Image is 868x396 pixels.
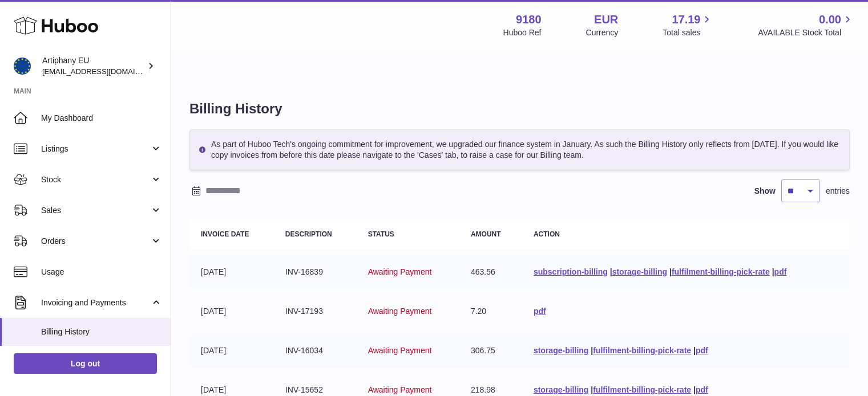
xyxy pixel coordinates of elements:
a: storage-billing [534,385,588,394]
span: Awaiting Payment [368,307,432,316]
span: [EMAIL_ADDRESS][DOMAIN_NAME] [42,67,168,76]
td: INV-16034 [274,334,357,368]
strong: Status [368,230,394,238]
td: [DATE] [189,255,274,289]
span: | [772,267,774,276]
strong: Description [285,230,332,238]
a: pdf [534,307,546,316]
a: Log out [14,353,157,374]
span: Invoicing and Payments [41,297,150,308]
a: pdf [696,346,708,355]
span: 0.00 [819,12,841,27]
strong: Action [534,230,560,238]
td: [DATE] [189,334,274,368]
td: 7.20 [459,295,522,328]
span: entries [826,186,850,197]
div: Huboo Ref [503,27,542,38]
span: Awaiting Payment [368,346,432,355]
td: INV-17193 [274,295,357,328]
span: AVAILABLE Stock Total [758,27,854,38]
a: 17.19 Total sales [663,12,713,38]
td: [DATE] [189,295,274,328]
a: pdf [774,267,787,276]
strong: Amount [471,230,501,238]
td: INV-16839 [274,255,357,289]
a: fulfilment-billing-pick-rate [593,346,691,355]
a: storage-billing [612,267,667,276]
strong: Invoice Date [201,230,249,238]
span: Stock [41,174,150,185]
span: My Dashboard [41,113,162,124]
span: Awaiting Payment [368,267,432,276]
span: | [669,267,672,276]
a: storage-billing [534,346,588,355]
label: Show [754,186,776,197]
span: Usage [41,267,162,277]
span: Total sales [663,27,713,38]
span: | [610,267,612,276]
div: Artiphany EU [42,55,145,77]
strong: EUR [594,12,618,27]
strong: 9180 [516,12,542,27]
h1: Billing History [189,100,850,118]
span: Billing History [41,326,162,337]
span: 17.19 [672,12,700,27]
span: Listings [41,144,150,154]
a: pdf [696,385,708,394]
span: | [693,346,696,355]
td: 463.56 [459,255,522,289]
a: fulfilment-billing-pick-rate [672,267,770,276]
span: Orders [41,236,150,247]
div: Currency [586,27,619,38]
span: | [591,385,593,394]
span: Awaiting Payment [368,385,432,394]
span: Sales [41,205,150,216]
div: As part of Huboo Tech's ongoing commitment for improvement, we upgraded our finance system in Jan... [189,129,850,170]
img: artiphany@artiphany.eu [14,58,31,75]
a: fulfilment-billing-pick-rate [593,385,691,394]
span: | [591,346,593,355]
span: | [693,385,696,394]
a: subscription-billing [534,267,608,276]
a: 0.00 AVAILABLE Stock Total [758,12,854,38]
td: 306.75 [459,334,522,368]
